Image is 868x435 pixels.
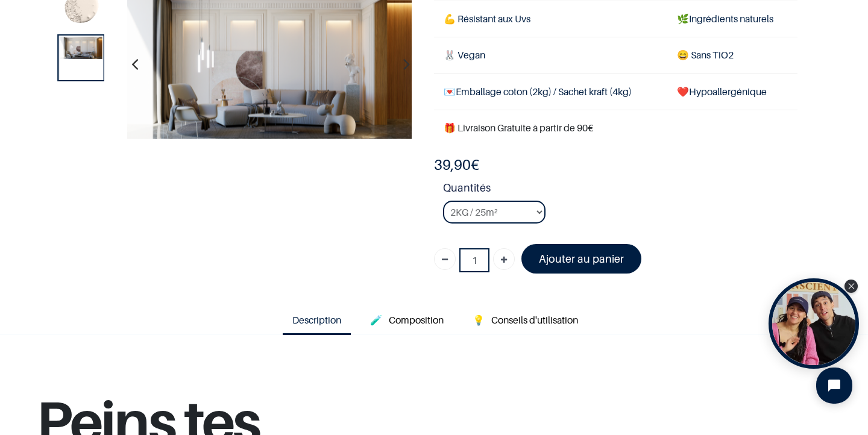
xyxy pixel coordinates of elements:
[434,156,479,174] b: €
[667,1,797,37] td: Ingrédients naturels
[434,74,667,110] td: Emballage coton (2kg) / Sachet kraft (4kg)
[473,314,485,326] span: 💡
[769,278,859,369] div: Tolstoy bubble widget
[844,280,858,293] div: Close Tolstoy widget
[491,314,578,326] span: Conseils d'utilisation
[667,37,797,74] td: ans TiO2
[493,248,515,270] a: Ajouter
[443,180,797,201] strong: Quantités
[521,244,641,274] a: Ajouter au panier
[806,357,863,414] iframe: Tidio Chat
[444,13,530,25] span: 💪 Résistant aux Uvs
[60,36,102,58] img: Product image
[769,278,859,369] div: Open Tolstoy widget
[292,314,341,326] span: Description
[389,314,444,326] span: Composition
[444,122,593,134] font: 🎁 Livraison Gratuite à partir de 90€
[434,248,456,270] a: Supprimer
[370,314,382,326] span: 🧪
[769,278,859,369] div: Open Tolstoy
[677,49,696,61] span: 😄 S
[539,252,624,265] font: Ajouter au panier
[444,86,456,98] span: 💌
[444,49,485,61] span: 🐰 Vegan
[434,156,471,174] span: 39,90
[667,74,797,110] td: ❤️Hypoallergénique
[677,13,689,25] span: 🌿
